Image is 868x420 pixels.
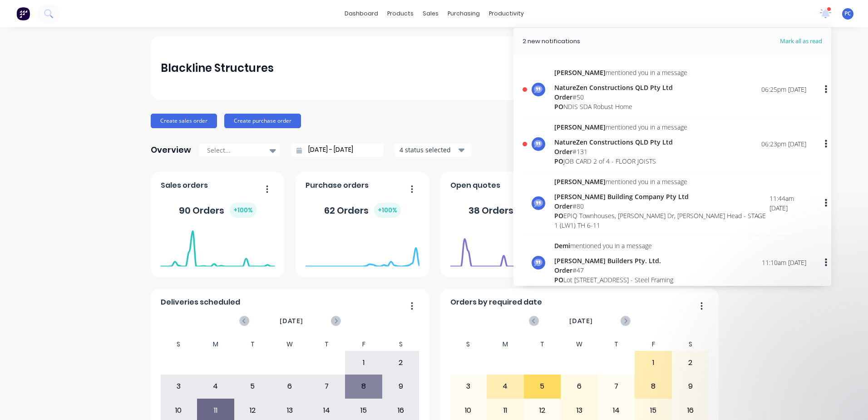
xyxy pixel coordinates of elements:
div: 38 Orders [469,203,546,218]
div: mentioned you in a message [554,241,673,250]
img: Factory [16,7,30,20]
div: 9 [383,375,419,398]
div: M [197,338,234,351]
div: 4 [487,375,523,398]
span: Demi [554,241,570,250]
button: Create sales order [151,114,217,128]
div: T [234,338,271,351]
div: mentioned you in a message [554,177,769,186]
span: [PERSON_NAME] [554,68,606,77]
div: 4 status selected [399,145,457,155]
div: EPIQ Townhouses, [PERSON_NAME] Dr, [PERSON_NAME] Head - STAGE 1 (LW1) TH 6-11 [554,211,769,230]
div: 62 Orders [324,203,401,218]
div: Overview [151,141,191,159]
span: Order [554,147,572,156]
div: 3 [161,375,197,398]
div: W [271,338,308,351]
div: + 100 % [230,203,256,218]
div: 7 [598,375,635,398]
div: Blackline Structures [161,59,274,77]
div: 7 [309,375,345,398]
div: NatureZen Constructions QLD Pty Ltd [554,137,687,147]
div: 11:10am [DATE] [762,258,806,267]
div: 3 [450,375,487,398]
div: S [672,338,709,351]
span: Open quotes [450,180,500,191]
div: 1 [345,351,382,374]
span: [DATE] [569,316,593,326]
div: purchasing [443,7,484,20]
span: Mark all as read [747,37,822,46]
div: T [598,338,635,351]
span: PO [554,157,563,165]
div: 90 Orders [179,203,256,218]
div: M [487,338,524,351]
span: [PERSON_NAME] [554,177,606,186]
span: Order [554,93,572,101]
div: 8 [635,375,671,398]
div: productivity [484,7,528,20]
span: Order [554,266,572,275]
div: F [345,338,382,351]
div: [PERSON_NAME] Builders Pty. Ltd. [554,256,673,265]
div: S [450,338,487,351]
div: + 100 % [374,203,401,218]
div: 6 [561,375,597,398]
div: 11:44am [DATE] [769,194,806,213]
div: 5 [235,375,271,398]
div: # 131 [554,147,687,156]
div: 4 [197,375,234,398]
div: Lot [STREET_ADDRESS] - Steel Framing [554,275,673,285]
div: 2 new notifications [523,37,580,46]
span: [PERSON_NAME] [554,123,606,131]
div: products [383,7,418,20]
span: PO [554,275,563,284]
div: 5 [524,375,561,398]
span: Deliveries scheduled [161,297,240,308]
div: T [524,338,561,351]
iframe: Intercom live chat [837,389,859,411]
div: [PERSON_NAME] Building Company Pty Ltd [554,192,769,201]
span: [DATE] [280,316,303,326]
div: 1 [635,351,671,374]
span: PC [844,10,851,18]
div: S [160,338,197,351]
div: 06:25pm [DATE] [761,85,806,94]
div: # 47 [554,265,673,275]
div: mentioned you in a message [554,68,687,77]
span: Sales orders [161,180,208,191]
span: PO [554,211,563,220]
div: 06:23pm [DATE] [761,139,806,149]
span: Purchase orders [306,180,369,191]
div: 8 [345,375,382,398]
div: 2 [672,351,709,374]
div: sales [418,7,443,20]
div: JOB CARD 2 of 4 - FLOOR JOISTS [554,156,687,166]
span: PO [554,102,563,111]
div: S [382,338,419,351]
a: dashboard [340,7,383,20]
div: 6 [271,375,308,398]
div: # 50 [554,92,687,102]
span: Order [554,202,572,210]
button: Create purchase order [224,114,301,128]
div: 2 [383,351,419,374]
div: NDIS SDA Robust Home [554,102,687,111]
div: F [635,338,672,351]
div: mentioned you in a message [554,122,687,132]
div: T [308,338,345,351]
div: 9 [672,375,709,398]
div: W [561,338,598,351]
div: # 80 [554,201,769,211]
div: NatureZen Constructions QLD Pty Ltd [554,83,687,92]
button: 4 status selected [395,143,472,157]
